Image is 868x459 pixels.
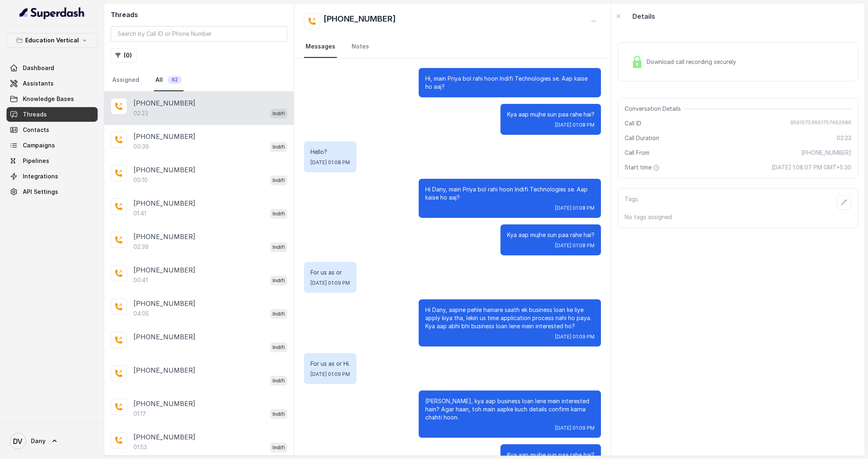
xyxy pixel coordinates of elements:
p: Hi Dany, aapne pehle hamare saath ek business loan ke liye apply kiya tha, lekin us time applicat... [425,306,595,330]
p: 02:23 [133,109,148,117]
nav: Tabs [304,36,601,58]
span: 62 [168,76,182,84]
span: 02:23 [837,134,851,142]
a: All62 [154,69,184,91]
span: [DATE] 01:08 PM [555,122,595,128]
span: Knowledge Bases [23,95,74,103]
a: Pipelines [7,154,98,168]
span: Contacts [23,126,49,134]
a: Integrations [7,169,98,184]
p: Tags [625,195,638,210]
p: 00:39 [133,143,149,151]
a: Contacts [7,123,98,137]
p: [PHONE_NUMBER] [133,399,195,408]
p: 01:53 [133,443,147,451]
span: Dashboard [23,64,54,72]
span: Threads [23,110,47,119]
p: Indifi [273,310,285,318]
p: No tags assigned [625,213,851,221]
span: API Settings [23,188,58,196]
p: [PHONE_NUMBER] [133,98,195,108]
p: 00:10 [133,176,148,184]
p: Indifi [273,444,285,452]
a: Campaigns [7,138,98,153]
p: Indifi [273,377,285,385]
text: DV [13,437,23,446]
p: 01:41 [133,209,146,217]
h2: Threads [111,10,287,20]
p: Indifi [273,176,285,184]
button: (0) [111,48,137,63]
p: Hi, main Priya bol rahi hoon Indifi Technologies se. Aap kaise ho aaj? [425,75,595,91]
a: Assigned [111,69,141,91]
a: Notes [350,36,371,58]
p: [PHONE_NUMBER] [133,299,195,308]
p: Indifi [273,277,285,285]
span: Assistants [23,79,54,88]
h2: [PHONE_NUMBER] [324,13,396,29]
a: Dany [7,430,98,452]
p: Indifi [273,110,285,118]
span: Call ID [625,119,641,127]
p: 00:41 [133,276,148,284]
span: [DATE] 01:09 PM [555,334,595,340]
span: Dany [31,437,46,445]
a: Threads [7,107,98,122]
p: Indifi [273,210,285,218]
p: Kya aap mujhe sun paa rahe hai? [507,110,595,119]
p: [PHONE_NUMBER] [133,432,195,442]
span: [DATE] 01:08 PM [310,159,350,166]
p: For us as or [310,268,350,277]
a: Messages [304,36,337,58]
p: 02:39 [133,243,149,251]
span: Pipelines [23,157,49,165]
p: Indifi [273,410,285,418]
p: [PHONE_NUMBER] [133,265,195,275]
a: API Settings [7,184,98,199]
button: Education Vertical [7,33,98,48]
p: 04:05 [133,310,149,318]
p: Indifi [273,143,285,151]
span: [DATE] 01:08 PM [555,242,595,249]
span: [DATE] 1:08:07 PM GMT+5:30 [772,163,851,171]
a: Dashboard [7,61,98,75]
span: [DATE] 01:08 PM [555,205,595,211]
img: Lock Icon [631,56,643,68]
p: Education Vertical [25,35,79,45]
span: [DATE] 01:09 PM [555,425,595,431]
p: Hello? [310,148,350,156]
p: Indifi [273,343,285,351]
span: Start time [625,163,661,171]
p: Hi Dany, main Priya bol rahi hoon Indifi Technologies se. Aap kaise ho aaj? [425,185,595,202]
span: [PHONE_NUMBER] [801,149,851,157]
nav: Tabs [111,69,287,91]
p: Indifi [273,243,285,251]
img: light.svg [20,7,85,20]
input: Search by Call ID or Phone Number [111,26,287,42]
p: [PHONE_NUMBER] [133,365,195,375]
p: Kya aap mujhe sun paa rahe hai? [507,231,595,239]
p: [PHONE_NUMBER] [133,132,195,141]
span: Call From [625,149,649,157]
span: [DATE] 01:09 PM [310,280,350,286]
span: 95910753601757662686 [790,119,851,127]
span: Conversation Details [625,105,684,113]
a: Assistants [7,76,98,91]
a: Knowledge Bases [7,92,98,106]
p: [PERSON_NAME], kya aap business loan lene mein interested hain? Agar haan, toh main aapke kuch de... [425,397,595,422]
p: Details [632,11,655,21]
p: 01:17 [133,410,146,418]
span: Campaigns [23,141,55,149]
span: Download call recording securely [647,58,739,66]
span: Integrations [23,172,58,180]
p: For us as or Hi. [310,360,350,368]
p: [PHONE_NUMBER] [133,232,195,242]
p: [PHONE_NUMBER] [133,332,195,342]
p: [PHONE_NUMBER] [133,165,195,175]
span: [DATE] 01:09 PM [310,371,350,378]
p: [PHONE_NUMBER] [133,198,195,208]
p: Kya aap mujhe sun paa rahe hai? [507,451,595,459]
span: Call Duration [625,134,659,142]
